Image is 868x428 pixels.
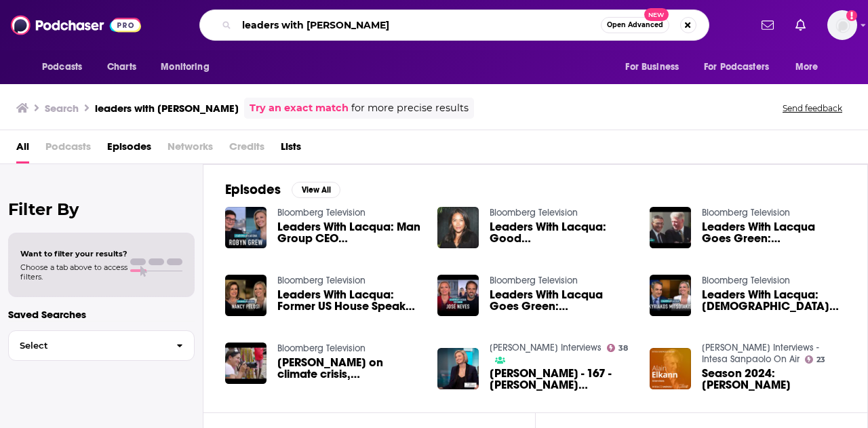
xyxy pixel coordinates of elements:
h3: Search [45,102,79,115]
a: Bloomberg Television [277,275,366,286]
button: open menu [786,54,835,80]
a: Alain Elkann Interviews - Intesa Sanpaolo On Air [702,342,819,365]
span: Leaders With Lacqua: [DEMOGRAPHIC_DATA] Prime Minister [PERSON_NAME] [702,289,846,312]
a: Cristina Mittermeier on climate crisis, Greta and Zuckerberg | Leaders with Lacqua Goes Green [277,357,421,380]
a: Episodes [107,136,151,163]
span: Want to filter your results? [20,249,127,258]
span: Credits [229,136,264,163]
img: User Profile [827,10,857,40]
a: Bloomberg Television [490,207,578,218]
a: Bloomberg Television [490,275,578,286]
span: Podcasts [42,58,82,77]
button: Select [8,330,195,361]
img: Leaders With Lacqua Goes Green: John Podesta [650,207,691,248]
a: Bloomberg Television [277,207,366,218]
a: Leaders With Lacqua Goes Green: José Neves, FARFETCH Founder & CEO [490,289,633,312]
a: Leaders With Lacqua Goes Green: John Podesta [702,221,846,244]
img: Leaders With Lacqua: Greek Prime Minister Kyriakos Mitsotakis [650,275,691,316]
button: Open AdvancedNew [601,17,669,33]
span: for more precise results [351,100,469,116]
img: Season 2024: Francine Lacqua [650,348,691,389]
a: Leaders With Lacqua: Good American CEO Emma Grede [490,221,633,244]
a: Alain Elkann Interviews [490,342,601,353]
a: Leaders With Lacqua: Former US House Speaker Nancy Pelosi [277,289,421,312]
button: Send feedback [778,102,846,114]
a: Try an exact match [250,100,349,116]
span: Choose a tab above to access filters. [20,262,127,281]
span: Leaders With Lacqua: Former US House Speaker [PERSON_NAME] [277,289,421,312]
span: Networks [167,136,213,163]
span: Podcasts [45,136,91,163]
a: Leaders With Lacqua: Greek Prime Minister Kyriakos Mitsotakis [702,289,846,312]
button: open menu [695,54,789,80]
img: Leaders With Lacqua: Former US House Speaker Nancy Pelosi [225,275,267,316]
button: View All [292,182,340,198]
a: All [16,136,29,163]
img: Leaders With Lacqua: Good American CEO Emma Grede [437,207,479,248]
a: 23 [805,355,826,364]
span: More [795,58,818,77]
button: open menu [33,54,100,80]
span: Leaders With Lacqua: Good [DEMOGRAPHIC_DATA] CEO [PERSON_NAME] [490,221,633,244]
p: Saved Searches [8,308,195,321]
a: 38 [607,344,629,352]
img: Leaders With Lacqua Goes Green: José Neves, FARFETCH Founder & CEO [437,275,479,316]
a: Charts [98,54,144,80]
button: Show profile menu [827,10,857,40]
a: Show notifications dropdown [756,14,779,37]
span: Monitoring [161,58,209,77]
img: Francine Lacqua - 167 - Alain Elkann Interviews [437,348,479,389]
a: Francine Lacqua - 167 - Alain Elkann Interviews [490,368,633,391]
span: Open Advanced [607,22,663,28]
span: Leaders With Lacqua Goes Green: [PERSON_NAME] [702,221,846,244]
a: Lists [281,136,301,163]
div: Search podcasts, credits, & more... [199,9,709,41]
img: Cristina Mittermeier on climate crisis, Greta and Zuckerberg | Leaders with Lacqua Goes Green [225,343,267,384]
span: [PERSON_NAME] on climate crisis, [PERSON_NAME] and [PERSON_NAME] | Leaders with [PERSON_NAME] Goe... [277,357,421,380]
span: Charts [107,58,136,77]
span: New [644,8,669,21]
input: Search podcasts, credits, & more... [237,14,601,36]
a: EpisodesView All [225,181,340,198]
span: Leaders With Lacqua Goes Green: [PERSON_NAME], FARFETCH Founder & CEO [490,289,633,312]
a: Bloomberg Television [702,207,790,218]
span: 23 [816,357,825,363]
span: [PERSON_NAME] - 167 - [PERSON_NAME] Interviews [490,368,633,391]
span: 38 [618,345,628,351]
a: Show notifications dropdown [790,14,811,37]
h2: Episodes [225,181,281,198]
button: open menu [616,54,696,80]
h2: Filter By [8,199,195,219]
span: Season 2024: [PERSON_NAME] [702,368,846,391]
svg: Add a profile image [846,10,857,21]
span: For Podcasters [704,58,769,77]
img: Podchaser - Follow, Share and Rate Podcasts [11,12,141,38]
a: Leaders With Lacqua: Man Group CEO Robyn Grew [277,221,421,244]
h3: leaders with [PERSON_NAME] [95,102,239,115]
a: Bloomberg Television [277,343,366,354]
button: open menu [151,54,226,80]
a: Season 2024: Francine Lacqua [702,368,846,391]
span: For Business [625,58,679,77]
a: Bloomberg Television [702,275,790,286]
span: Logged in as BrunswickDigital [827,10,857,40]
img: Leaders With Lacqua: Man Group CEO Robyn Grew [225,207,267,248]
span: Leaders With Lacqua: Man Group CEO [PERSON_NAME] [277,221,421,244]
span: Select [9,341,165,350]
